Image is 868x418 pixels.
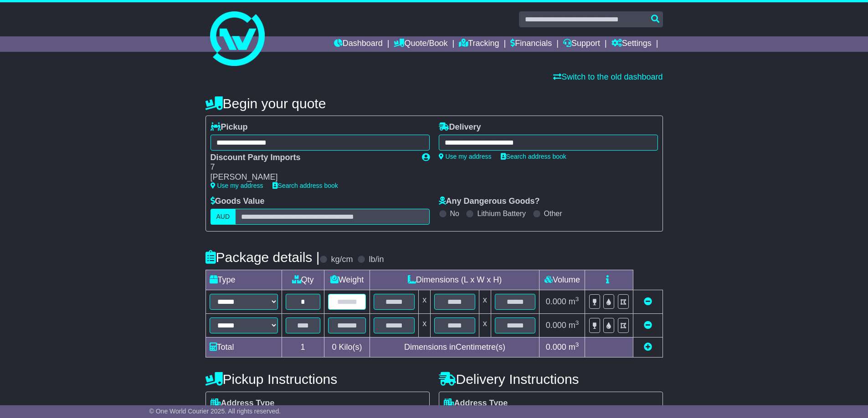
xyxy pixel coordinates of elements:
[575,319,579,326] sup: 3
[369,255,384,265] label: lb/in
[444,398,508,408] label: Address Type
[211,162,413,172] div: 7
[272,182,338,189] a: Search address book
[439,122,481,132] label: Delivery
[644,321,652,330] a: Remove this item
[510,36,552,52] a: Financials
[205,372,430,387] h4: Pickup Instructions
[324,270,370,290] td: Weight
[546,321,566,330] span: 0.000
[332,342,336,352] span: 0
[479,313,491,337] td: x
[563,36,600,52] a: Support
[370,337,539,357] td: Dimensions in Centimetre(s)
[575,296,579,302] sup: 3
[282,337,324,357] td: 1
[149,408,281,415] span: © One World Courier 2025. All rights reserved.
[211,182,263,189] a: Use my address
[419,313,431,337] td: x
[644,342,652,352] a: Add new item
[450,209,459,218] label: No
[546,342,566,352] span: 0.000
[211,398,275,408] label: Address Type
[569,321,579,330] span: m
[546,297,566,306] span: 0.000
[211,196,265,206] label: Goods Value
[644,297,652,306] a: Remove this item
[394,36,447,52] a: Quote/Book
[211,172,413,182] div: [PERSON_NAME]
[459,36,499,52] a: Tracking
[553,72,663,81] a: Switch to the old dashboard
[575,341,579,348] sup: 3
[282,270,324,290] td: Qty
[205,337,282,357] td: Total
[324,337,370,357] td: Kilo(s)
[479,290,491,313] td: x
[439,153,492,160] a: Use my address
[569,297,579,306] span: m
[539,270,585,290] td: Volume
[477,209,526,218] label: Lithium Battery
[611,36,652,52] a: Settings
[211,153,413,163] div: Discount Party Imports
[419,290,431,313] td: x
[205,250,320,265] h4: Package details |
[501,153,566,160] a: Search address book
[331,255,353,265] label: kg/cm
[334,36,383,52] a: Dashboard
[205,96,663,111] h4: Begin your quote
[544,209,562,218] label: Other
[569,342,579,352] span: m
[370,270,539,290] td: Dimensions (L x W x H)
[211,209,236,225] label: AUD
[439,372,663,387] h4: Delivery Instructions
[205,270,282,290] td: Type
[211,122,248,132] label: Pickup
[439,196,540,206] label: Any Dangerous Goods?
